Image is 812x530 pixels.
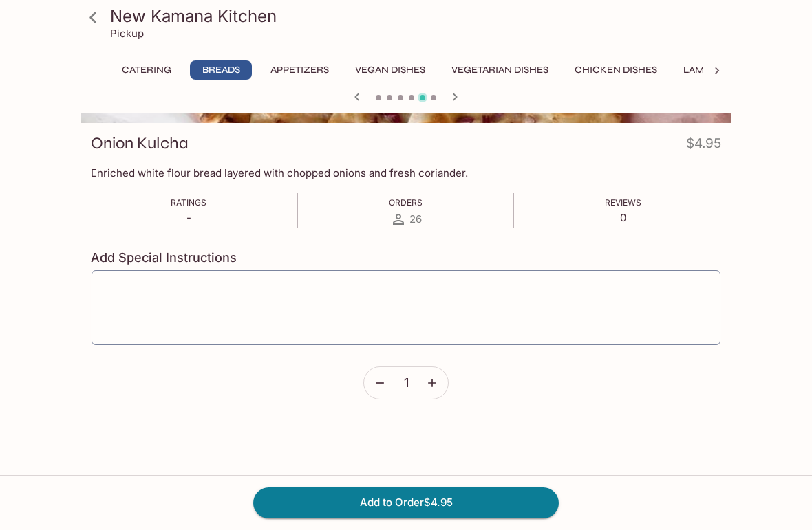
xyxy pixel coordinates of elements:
button: Vegan Dishes [348,60,433,80]
button: Vegetarian Dishes [444,60,556,80]
button: Appetizers [263,60,336,80]
h3: New Kamana Kitchen [110,5,725,27]
p: Enriched white flour bread layered with chopped onions and fresh coriander. [91,166,721,179]
button: Lamb Dishes [676,60,754,80]
p: - [171,211,206,224]
h4: $4.95 [686,133,721,159]
button: Catering [114,60,179,80]
span: Reviews [605,197,641,208]
span: 1 [404,375,409,390]
h4: Add Special Instructions [91,250,721,265]
h3: Onion Kulcha [91,133,189,154]
span: Orders [389,197,423,208]
p: Pickup [110,27,144,40]
button: Breads [190,60,252,80]
span: Ratings [171,197,206,208]
button: Add to Order$4.95 [253,487,559,518]
button: Chicken Dishes [567,60,665,80]
span: 26 [409,212,422,225]
p: 0 [605,211,641,224]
